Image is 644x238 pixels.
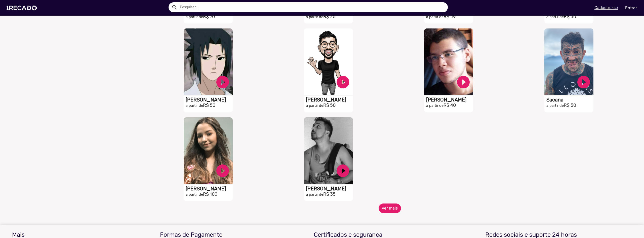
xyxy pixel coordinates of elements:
h2: R$ 40 [426,103,473,108]
video: S1RECADO vídeos dedicados para fãs e empresas [304,117,353,184]
video: S1RECADO vídeos dedicados para fãs e empresas [184,28,233,95]
small: a partir de [186,192,203,197]
video: S1RECADO vídeos dedicados para fãs e empresas [184,117,233,184]
video: S1RECADO vídeos dedicados para fãs e empresas [424,28,473,95]
a: play_circle_filled [335,163,350,178]
small: a partir de [186,15,203,19]
h1: [PERSON_NAME] [306,97,353,103]
small: a partir de [306,192,323,197]
a: play_circle_filled [576,75,591,90]
small: a partir de [546,104,564,108]
h1: [PERSON_NAME] [306,186,353,192]
button: Example home icon [170,3,179,11]
h2: R$ 50 [546,14,593,20]
h2: R$ 50 [186,103,233,108]
video: S1RECADO vídeos dedicados para fãs e empresas [544,28,593,95]
small: a partir de [306,104,323,108]
small: a partir de [186,104,203,108]
mat-icon: Example home icon [172,4,178,10]
a: play_circle_filled [456,75,471,90]
small: a partir de [426,15,444,19]
button: ver mais [379,203,401,213]
h1: [PERSON_NAME] [426,97,473,103]
h2: R$ 25 [306,14,353,20]
h2: R$ 50 [306,103,353,108]
small: a partir de [546,15,564,19]
h1: [PERSON_NAME] [186,186,233,192]
a: play_circle_filled [215,163,230,178]
small: a partir de [426,104,444,108]
a: Entrar [622,4,640,12]
small: a partir de [306,15,323,19]
h2: R$ 35 [306,192,353,197]
h2: R$ 100 [186,192,233,197]
h2: R$ 50 [546,103,593,108]
a: play_circle_filled [215,75,230,90]
h2: R$ 49 [426,14,473,20]
a: play_circle_filled [335,75,350,90]
h1: [PERSON_NAME] [186,97,233,103]
h1: Sacana [546,97,593,103]
input: Pesquisar... [176,2,448,12]
u: Cadastre-se [594,5,618,10]
video: S1RECADO vídeos dedicados para fãs e empresas [304,28,353,95]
